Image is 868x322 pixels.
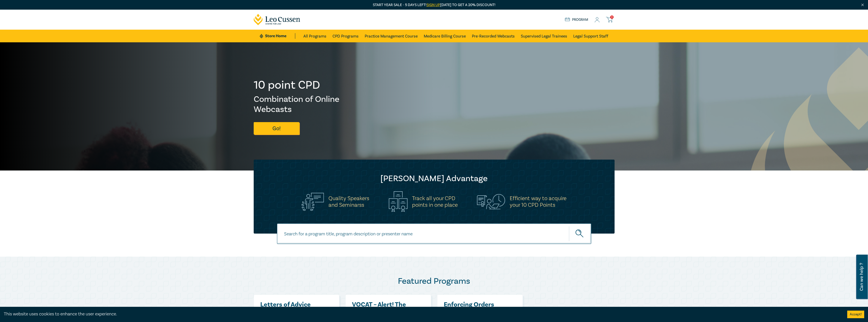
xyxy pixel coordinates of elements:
[412,195,458,208] h5: Track all your CPD points in one place
[859,258,864,296] span: Can we help ?
[472,30,515,42] a: Pre-Recorded Webcasts
[254,94,367,115] h2: Combination of Online Webcasts
[333,30,359,42] a: CPD Programs
[303,30,326,42] a: All Programs
[847,311,864,318] button: Accept cookies
[477,194,505,209] img: Efficient way to acquire<br>your 10 CPD Points
[260,33,295,39] a: Store Home
[264,174,604,184] h2: [PERSON_NAME] Advantage
[4,311,840,317] div: This website uses cookies to enhance the user experience.
[427,3,440,7] a: SIGN UP
[860,3,865,7] img: Close
[573,30,608,42] a: Legal Support Staff
[328,195,369,208] h5: Quality Speakers and Seminarss
[277,223,591,244] input: Search for a program title, program description or presenter name
[365,30,418,42] a: Practice Management Course
[389,191,408,212] img: Track all your CPD<br>points in one place
[254,79,367,92] h1: 10 point CPD
[610,15,614,19] span: 0
[424,30,466,42] a: Medicare Billing Course
[254,276,615,286] h2: Featured Programs
[254,2,615,8] p: START YEAR SALE - 5 DAYS LEFT! [DATE] TO GET A 20% DISCOUNT!
[352,301,407,322] a: VOCAT – Alert! The New Financial Assistance Scheme
[521,30,567,42] a: Supervised Legal Trainees
[260,301,315,322] a: Letters of Advice and Demand – Drafting Tips & Traps
[510,195,566,208] h5: Efficient way to acquire your 10 CPD Points
[565,17,588,23] a: Program
[302,193,324,211] img: Quality Speakers<br>and Seminarss
[254,122,299,135] a: Go!
[444,301,498,322] a: Enforcing Orders and Judgements in the Cost of Living Crisis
